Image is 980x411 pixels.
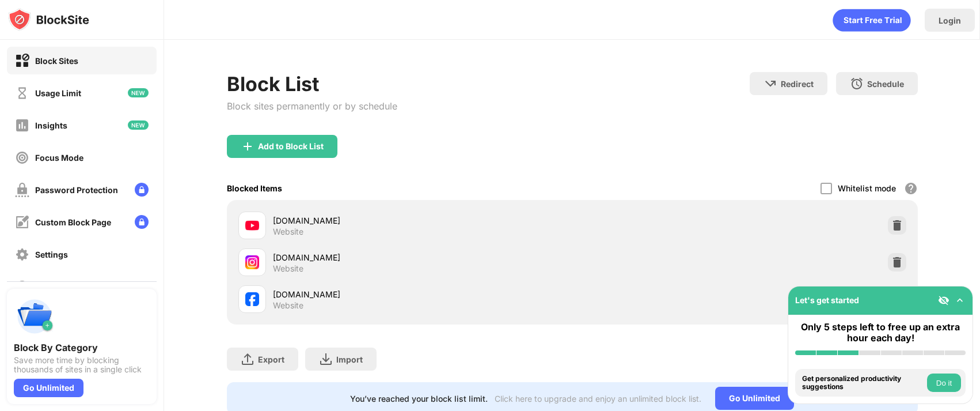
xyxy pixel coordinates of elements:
div: Login [939,16,961,25]
div: Whitelist mode [838,183,896,193]
div: Settings [35,250,68,259]
img: omni-setup-toggle.svg [954,295,966,306]
img: favicons [245,255,259,269]
div: Add to Block List [258,142,324,151]
img: block-on.svg [15,54,29,68]
img: logo-blocksite.svg [8,8,89,31]
div: Website [273,227,303,237]
div: You’ve reached your block list limit. [350,394,488,404]
img: favicons [245,292,259,306]
div: Save more time by blocking thousands of sites in a single click [14,356,150,374]
div: Block Sites [35,56,78,66]
div: Focus Mode [35,153,83,163]
img: time-usage-off.svg [15,86,29,100]
img: eye-not-visible.svg [938,295,949,306]
div: Custom Block Page [35,217,111,227]
img: lock-menu.svg [135,215,149,229]
div: Insights [35,120,67,130]
div: Let's get started [795,295,859,305]
img: about-off.svg [15,280,29,294]
div: animation [833,9,911,32]
div: Only 5 steps left to free up an extra hour each day! [795,322,966,344]
div: [DOMAIN_NAME] [273,288,572,300]
img: settings-off.svg [15,247,29,262]
button: Do it [927,374,961,392]
img: lock-menu.svg [135,183,149,197]
div: Redirect [781,79,814,89]
div: [DOMAIN_NAME] [273,214,572,227]
img: focus-off.svg [15,150,29,165]
img: password-protection-off.svg [15,183,29,197]
img: new-icon.svg [128,88,149,97]
img: push-categories.svg [14,296,55,337]
div: Usage Limit [35,88,81,98]
div: Go Unlimited [14,379,83,397]
div: Export [258,355,284,364]
div: Import [336,355,363,364]
div: Block By Category [14,342,150,353]
div: Blocked Items [227,183,282,193]
img: customize-block-page-off.svg [15,215,29,229]
div: Get personalized productivity suggestions [802,375,924,391]
img: insights-off.svg [15,118,29,133]
div: Password Protection [35,185,118,195]
div: Website [273,263,303,274]
div: Go Unlimited [715,387,794,410]
div: Block List [227,72,397,96]
img: new-icon.svg [128,120,149,130]
div: Website [273,300,303,311]
div: Schedule [867,79,904,89]
div: Click here to upgrade and enjoy an unlimited block list. [495,394,701,404]
div: Block sites permanently or by schedule [227,100,397,112]
div: [DOMAIN_NAME] [273,251,572,263]
img: favicons [245,218,259,232]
